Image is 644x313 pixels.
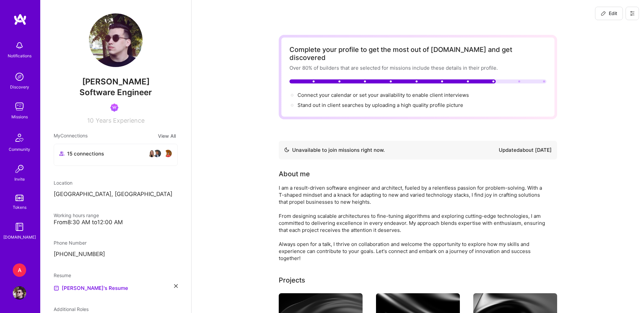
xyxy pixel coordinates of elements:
div: Over 80% of builders that are selected for missions include these details in their profile. [289,64,546,71]
span: Additional Roles [54,306,89,312]
button: View All [156,132,178,140]
div: Community [9,146,30,153]
p: [GEOGRAPHIC_DATA], [GEOGRAPHIC_DATA] [54,190,178,198]
div: Updated about [DATE] [499,146,552,154]
i: icon Close [174,284,178,288]
span: [PERSON_NAME] [54,77,178,87]
span: Connect your calendar or set your availability to enable client interviews [298,92,469,98]
div: Complete your profile to get the most out of [DOMAIN_NAME] and get discovered [289,46,546,62]
span: Resume [54,272,71,278]
img: avatar [148,149,156,158]
span: Software Engineer [79,87,152,97]
span: Phone Number [54,240,87,246]
i: icon Collaborator [59,151,64,156]
span: Edit [601,10,617,17]
div: Location [54,179,178,186]
a: [PERSON_NAME]'s Resume [54,284,128,292]
img: guide book [13,220,26,234]
img: logo [13,13,27,25]
img: Availability [284,147,289,152]
img: tokens [15,195,23,201]
div: Discovery [10,83,29,90]
img: Resume [54,286,59,291]
img: teamwork [13,100,26,113]
span: Working hours range [54,212,99,218]
a: User Avatar [11,286,28,300]
div: I am a result-driven software engineer and architect, fueled by a relentless passion for problem-... [279,184,547,262]
img: Invite [13,162,26,176]
span: My Connections [54,132,88,140]
div: Invite [14,176,25,183]
a: A [11,263,28,277]
div: A [13,263,26,277]
div: [DOMAIN_NAME] [3,234,36,241]
span: Years Experience [96,117,145,124]
div: Missions [11,113,28,120]
img: avatar [159,149,167,158]
img: avatar [164,149,172,158]
div: Tokens [13,204,26,211]
img: avatar [153,149,161,158]
img: User Avatar [13,286,26,300]
img: discovery [13,70,26,83]
div: Stand out in client searches by uploading a high quality profile picture [298,102,463,109]
div: About me [279,169,310,179]
img: Community [11,130,28,146]
img: bell [13,39,26,52]
button: Edit [595,7,623,20]
div: Unavailable to join missions right now. [284,146,385,154]
div: Projects [279,275,305,285]
span: 10 [87,117,94,124]
div: Notifications [8,52,32,59]
img: User Avatar [89,13,143,67]
div: From 8:30 AM to 12:00 AM [54,219,178,226]
button: 15 connectionsavataravataravataravatar [54,144,178,166]
span: 15 connections [67,150,104,157]
p: [PHONE_NUMBER] [54,250,178,258]
img: Been on Mission [110,104,118,112]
